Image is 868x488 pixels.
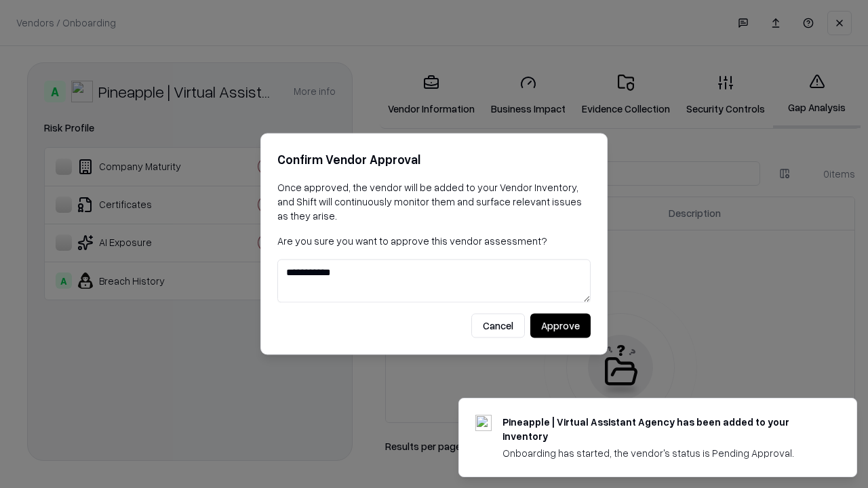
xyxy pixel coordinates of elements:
[277,150,591,169] h2: Confirm Vendor Approval
[475,415,492,431] img: trypineapple.com
[471,314,525,338] button: Cancel
[502,415,824,443] div: Pineapple | Virtual Assistant Agency has been added to your inventory
[530,314,591,338] button: Approve
[277,180,591,223] p: Once approved, the vendor will be added to your Vendor Inventory, and Shift will continuously mon...
[502,446,824,460] div: Onboarding has started, the vendor's status is Pending Approval.
[277,234,591,248] p: Are you sure you want to approve this vendor assessment?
